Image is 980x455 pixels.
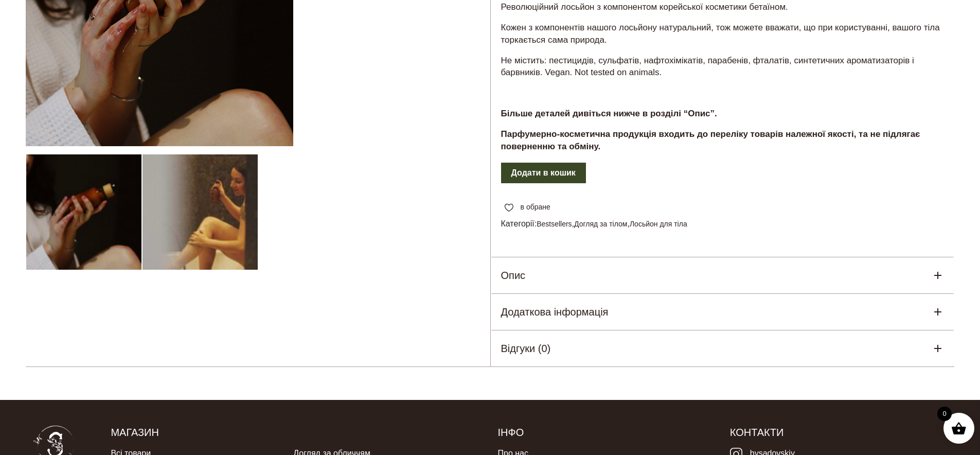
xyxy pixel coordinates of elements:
[937,407,952,421] span: 0
[505,204,513,212] img: unfavourite.svg
[501,163,586,183] button: Додати в кошик
[537,220,572,228] a: Bestsellers
[501,218,945,230] span: Категорії: , ,
[501,22,945,46] p: Кожен з компонентів нашого лосьйону натуральний, тож можете вважати, що при користуванні, вашого ...
[730,426,947,439] h5: Контакти
[501,1,945,13] p: Революційний лосьйон з компонентом корейської косметики бетаїном.
[501,55,945,79] p: Не містить: пестицидів, сульфатів, нафтохімікатів, парабенів, фталатів, синтетичних ароматизаторі...
[111,426,482,439] h5: Магазин
[497,426,714,439] h5: Інфо
[630,220,687,228] a: Лосьйон для тіла
[501,341,551,356] h5: Відгуки (0)
[501,304,609,320] h5: Додаткова інформація
[501,202,554,213] a: в обране
[574,220,627,228] a: Догляд за тілом
[501,129,920,151] strong: Парфумерно-косметична продукція входить до переліку товарів належної якості, та не підлягає повер...
[501,109,717,118] strong: Більше деталей дивіться нижче в розділі “Опис”.
[501,268,526,283] h5: Опис
[521,202,550,213] span: в обране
